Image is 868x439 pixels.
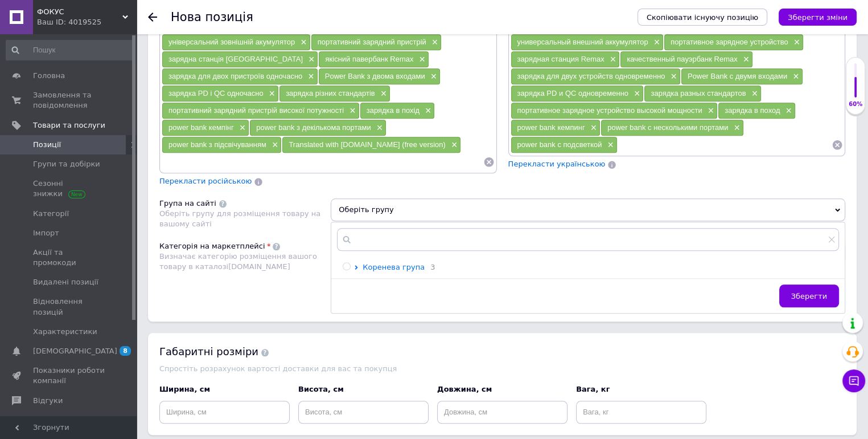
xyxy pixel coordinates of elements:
[130,66,167,74] strong: 60000 мАг
[325,55,413,63] span: якісний павербанк Remax
[33,159,100,169] span: Групи та добірки
[256,123,371,132] span: power bank з декількома портами
[607,55,616,64] span: ×
[33,296,105,317] span: Відновлення позицій
[33,178,105,199] span: Сезонні знижки
[34,127,217,151] p: — вистачить на кілька днів активного використання.
[120,346,131,356] span: 8
[741,55,750,64] span: ×
[607,123,728,132] span: power bank с несколькими портами
[33,365,105,386] span: Показники роботи компанії
[508,160,606,168] span: Перекласти українською
[33,346,117,356] span: [DEMOGRAPHIC_DATA]
[11,78,194,98] strong: смартфони, планшети, ноутбуки та інші гаджети
[688,72,787,80] span: Power Bank с двумя входами
[11,108,240,120] p: 💡
[517,89,628,97] span: зарядка PD и QC одновременно
[159,241,265,251] div: Категорія на маркетплейсі
[779,284,839,307] button: Зберегти
[33,415,64,425] span: Покупці
[159,385,210,393] span: Ширина, см
[651,89,746,97] span: зарядка разных стандартов
[517,55,604,63] span: зарядная станция Remax
[437,385,492,393] span: Довжина, см
[731,123,740,133] span: ×
[627,55,737,63] span: качественный пауэрбанк Remax
[367,106,419,115] span: зарядка в похід
[37,17,137,27] div: Ваш ID: 4019525
[11,42,68,51] strong: Remax RPP-100
[363,263,425,271] span: Коренева група
[159,252,317,271] span: Визначає категорію розміщення вашого товару в каталозі [DOMAIN_NAME]
[159,177,252,185] span: Перекласти російською
[429,38,438,47] span: ×
[6,40,134,60] input: Пошук
[790,72,799,82] span: ×
[298,385,344,393] span: Висота, см
[576,385,610,393] span: Вага, кг
[651,38,660,47] span: ×
[604,140,614,150] span: ×
[168,106,344,115] span: портативний зарядний пристрій високої потужності
[374,123,383,133] span: ×
[437,401,567,424] input: Довжина, см
[846,100,865,108] div: 60%
[159,198,216,209] div: Група на сайті
[422,106,431,116] span: ×
[428,72,437,82] span: ×
[148,13,157,22] div: Повернутися назад
[33,209,69,219] span: Категорії
[171,10,253,24] h1: Нова позиція
[670,38,788,46] span: портативное зарядное устройство
[168,123,234,132] span: power bank кемпінг
[168,55,303,63] span: зарядна станція [GEOGRAPHIC_DATA]
[637,9,767,26] button: Скопіювати існуючу позицію
[305,72,314,82] span: ×
[159,364,845,373] div: Спростіть розрахунок вартості доставки для вас та покупця
[517,38,648,46] span: универсальный внешний аккумулятор
[588,123,597,133] span: ×
[631,89,640,99] span: ×
[517,123,585,132] span: power bank кемпинг
[325,72,425,80] span: Power Bank з двома входами
[416,55,425,64] span: ×
[20,109,88,117] strong: Основні переваги:
[159,344,845,359] div: Габаритні розміри
[168,140,266,149] span: power bank з підсвічуванням
[159,209,320,228] span: Оберіть групу для розміщення товару на вашому сайті
[705,106,714,116] span: ×
[159,401,290,424] input: Ширина, см
[34,128,130,136] strong: Велика ємність 60000 мАг
[425,263,435,271] span: 3
[449,140,458,150] span: ×
[517,72,665,80] span: зарядка для двух устройств одновременно
[668,72,677,82] span: ×
[33,120,105,131] span: Товари та послуги
[33,327,97,337] span: Характеристики
[306,55,315,64] span: ×
[783,106,792,116] span: ×
[33,247,105,268] span: Акції та промокоди
[237,123,246,133] span: ×
[168,38,295,46] span: універсальний зовнішній акумулятор
[266,89,275,99] span: ×
[788,13,848,22] i: Зберегти зміни
[37,7,122,17] span: ФОКУС
[33,71,65,81] span: Головна
[842,369,865,392] button: Чат з покупцем
[725,106,780,115] span: зарядка в поход
[33,396,63,406] span: Відгуки
[378,89,387,99] span: ×
[11,41,240,100] p: — це потужний і універсальний Power Bank, створений для тих, хто цінує . З величезною ємністю він...
[11,11,201,31] strong: Зовнішній акумулятор Remax RPP-100 100W (60000mAh)
[318,38,426,46] span: портативний зарядний пристрій
[647,13,758,22] span: Скопіювати існуючу позицію
[791,292,827,300] span: Зберегти
[749,89,758,99] span: ×
[576,401,706,424] input: Вага, кг
[289,140,445,149] span: Translated with [DOMAIN_NAME] (free version)
[791,38,800,47] span: ×
[33,228,59,238] span: Імпорт
[33,140,61,150] span: Позиції
[517,140,602,149] span: power bank с подсветкой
